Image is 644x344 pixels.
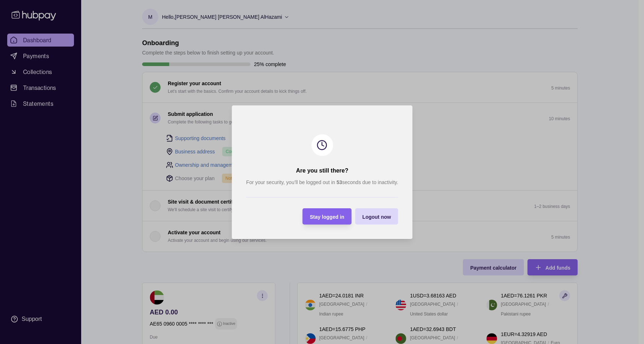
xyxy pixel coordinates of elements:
button: Logout now [355,208,398,225]
span: Stay logged in [310,214,344,219]
p: For your security, you’ll be logged out in seconds due to inactivity. [246,178,398,186]
strong: 53 [336,179,342,185]
h2: Are you still there? [296,167,348,175]
button: Stay logged in [302,208,351,225]
span: Logout now [362,214,391,219]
